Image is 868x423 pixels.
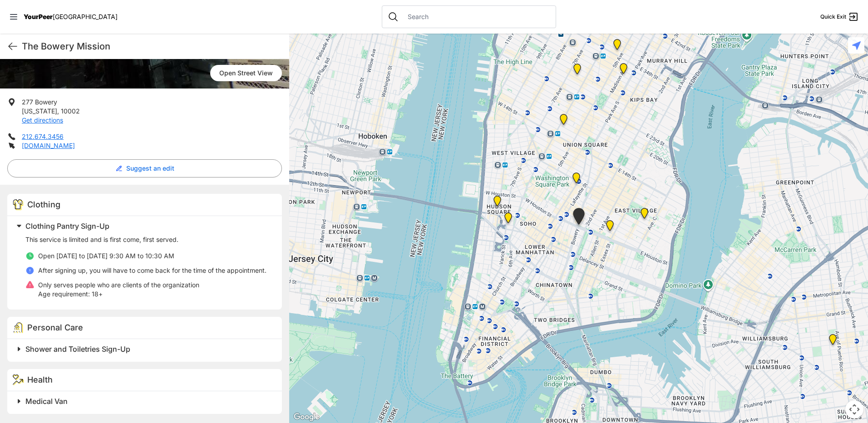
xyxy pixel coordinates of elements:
span: [US_STATE] [22,107,57,115]
p: After signing up, you will have to come back for the time of the appointment. [38,266,266,275]
span: YourPeer [24,13,53,20]
span: Clothing [27,200,60,209]
button: Suggest an edit [7,159,282,177]
a: YourPeer[GEOGRAPHIC_DATA] [24,14,118,20]
img: Google [291,411,321,423]
a: [DOMAIN_NAME] [22,142,75,149]
span: Medical Van [25,397,68,406]
span: Only serves people who are clients of the organization [38,281,199,289]
div: University Community Social Services (UCSS) [604,220,616,235]
div: Bowery Campus [571,208,587,228]
span: Clothing Pantry Sign-Up [25,221,109,231]
p: 18+ [38,290,199,299]
span: Open Street View [210,65,282,81]
div: Manhattan [639,208,650,222]
span: 277 Bowery [22,98,57,106]
span: , [57,107,59,115]
span: Age requirement: [38,290,90,298]
a: Get directions [22,116,63,124]
div: New Location, Headquarters [572,64,583,78]
span: [GEOGRAPHIC_DATA] [53,13,118,20]
div: Church of St. Francis Xavier - Front Entrance [558,114,569,128]
span: Open [DATE] to [DATE] 9:30 AM to 10:30 AM [38,252,174,260]
div: Harvey Milk High School [571,172,582,187]
a: 212.674.3456 [22,133,64,140]
span: Shower and Toiletries Sign-Up [25,344,130,354]
span: Quick Exit [820,13,846,20]
button: Map camera controls [845,400,863,418]
span: Health [27,375,53,384]
div: Main Location, SoHo, DYCD Youth Drop-in Center [503,212,514,227]
div: Greater New York City [618,63,629,78]
a: Quick Exit [820,11,859,22]
span: Personal Care [27,323,83,332]
input: Search [402,12,550,21]
h1: The Bowery Mission [22,40,282,53]
span: 10002 [61,107,80,115]
p: This service is limited and is first come, first served. [25,235,271,244]
a: Open this area in Google Maps (opens a new window) [291,411,321,423]
span: Suggest an edit [126,164,174,173]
